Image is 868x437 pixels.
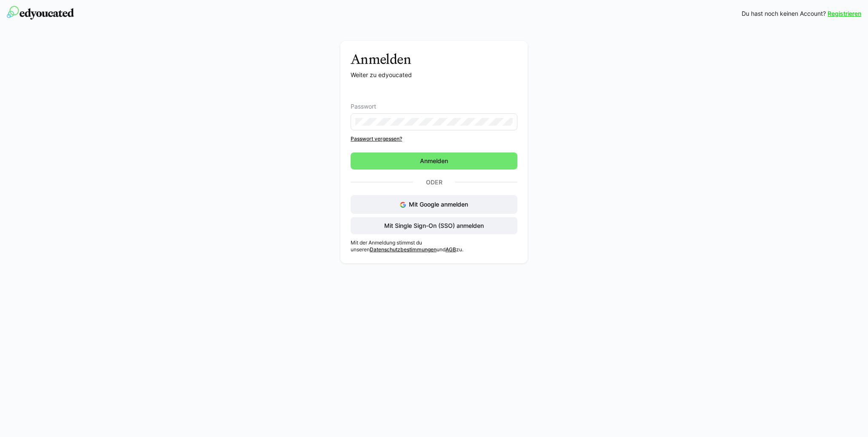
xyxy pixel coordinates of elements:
[828,9,861,18] a: Registrieren
[351,51,517,67] h3: Anmelden
[445,246,456,253] a: AGB
[383,221,485,230] span: Mit Single Sign-On (SSO) anmelden
[351,135,517,142] a: Passwort vergessen?
[409,201,468,208] span: Mit Google anmelden
[351,152,517,170] button: Anmelden
[351,239,517,253] p: Mit der Anmeldung stimmst du unseren und zu.
[351,71,517,79] p: Weiter zu edyoucated
[370,246,437,253] a: Datenschutzbestimmungen
[419,157,449,165] span: Anmelden
[742,9,826,18] span: Du hast noch keinen Account?
[413,176,455,188] p: Oder
[351,103,376,110] span: Passwort
[351,217,517,234] button: Mit Single Sign-On (SSO) anmelden
[351,195,517,214] button: Mit Google anmelden
[7,6,74,20] img: edyoucated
